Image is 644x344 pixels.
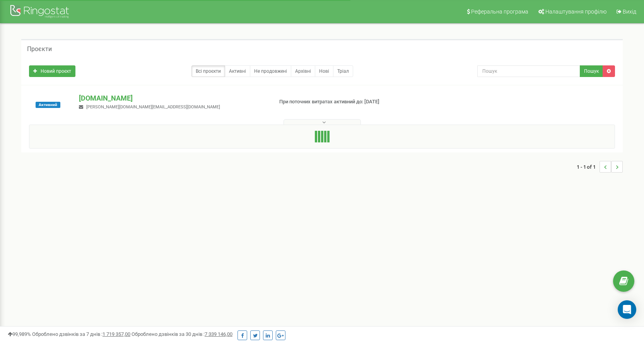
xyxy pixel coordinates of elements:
u: 7 339 146,00 [205,331,232,337]
a: Активні [225,65,250,77]
span: Вихід [623,9,636,15]
nav: ... [577,153,623,180]
a: Нові [315,65,333,77]
span: Оброблено дзвінків за 30 днів : [132,331,232,337]
span: Реферальна програма [471,9,528,15]
span: [PERSON_NAME][DOMAIN_NAME][EMAIL_ADDRESS][DOMAIN_NAME] [86,104,220,110]
a: Архівні [291,65,315,77]
span: Налаштування профілю [545,9,606,15]
h5: Проєкти [27,46,52,53]
span: Активний [36,102,60,108]
button: Пошук [580,65,603,77]
span: Оброблено дзвінків за 7 днів : [32,331,130,337]
span: 99,989% [8,331,31,337]
p: [DOMAIN_NAME] [79,93,266,103]
u: 1 719 357,00 [102,331,130,337]
p: При поточних витратах активний до: [DATE] [279,98,417,106]
span: 1 - 1 of 1 [577,161,600,173]
a: Новий проєкт [29,65,75,77]
div: Open Intercom Messenger [618,300,636,319]
a: Не продовжені [250,65,291,77]
a: Тріал [333,65,353,77]
a: Всі проєкти [191,65,225,77]
input: Пошук [477,65,580,77]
